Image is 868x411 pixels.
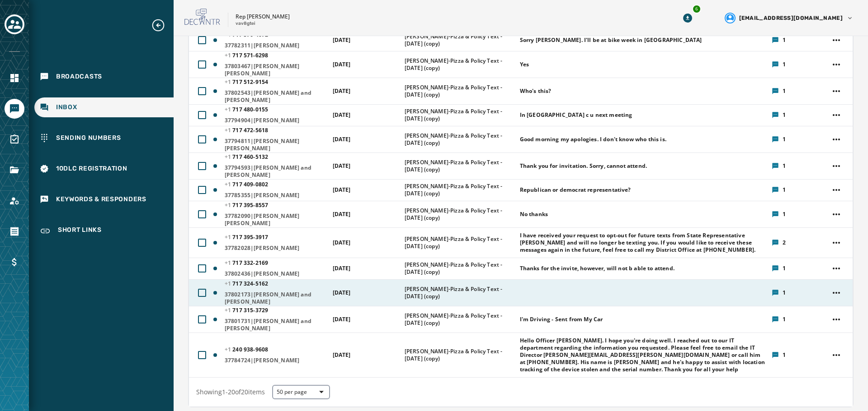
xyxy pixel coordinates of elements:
[225,106,233,113] span: +1
[225,63,327,77] span: 37803467|[PERSON_NAME] [PERSON_NAME]
[405,286,514,300] span: [PERSON_NAME]-Pizza & Policy Text - [DATE] (copy)
[34,189,174,209] a: Navigate to Keywords & Responders
[236,13,290,20] p: Rep [PERSON_NAME]
[783,186,786,194] span: 1
[520,61,529,68] span: Yes
[225,280,233,287] span: +1
[225,212,327,227] span: 37782090|[PERSON_NAME] [PERSON_NAME]
[225,318,327,332] span: 37801731|[PERSON_NAME] and [PERSON_NAME]
[783,316,786,323] span: 1
[783,111,786,119] span: 1
[225,180,233,188] span: +1
[225,117,327,124] span: 37794904|[PERSON_NAME]
[405,159,514,173] span: [PERSON_NAME]-Pizza & Policy Text - [DATE] (copy)
[405,261,514,276] span: [PERSON_NAME]-Pizza & Policy Text - [DATE] (copy)
[225,233,233,241] span: +1
[225,106,268,113] span: 717 480 - 0155
[520,111,632,119] span: In [GEOGRAPHIC_DATA] c u next meeting
[405,207,514,222] span: [PERSON_NAME]-Pizza & Policy Text - [DATE] (copy)
[333,162,351,170] span: [DATE]
[333,87,351,95] span: [DATE]
[225,259,268,267] span: 717 332 - 2169
[333,239,351,246] span: [DATE]
[225,138,327,152] span: 37794811|[PERSON_NAME] [PERSON_NAME]
[405,33,514,47] span: [PERSON_NAME]-Pizza & Policy Text - [DATE] (copy)
[520,337,766,373] span: Hello Officer [PERSON_NAME]. I hope you're doing well. I reached out to our IT department regardi...
[225,280,268,287] span: 717 324 - 5162
[225,51,268,59] span: 717 571 - 6298
[196,388,265,396] span: Showing 1 - 20 of 20 items
[5,252,24,272] a: Navigate to Billing
[783,136,786,143] span: 1
[225,201,268,209] span: 717 395 - 8557
[783,239,786,246] span: 2
[225,153,233,161] span: +1
[58,226,102,236] span: Short Links
[405,348,514,362] span: [PERSON_NAME]-Pizza & Policy Text - [DATE] (copy)
[783,211,786,218] span: 1
[520,186,631,194] span: Republican or democrat representative?
[520,211,548,218] span: No thanks
[405,57,514,72] span: [PERSON_NAME]-Pizza & Policy Text - [DATE] (copy)
[34,159,174,179] a: Navigate to 10DLC Registration
[783,88,786,95] span: 1
[151,18,173,32] button: Expand sub nav menu
[225,270,327,277] span: 37802436|[PERSON_NAME]
[225,164,327,179] span: 37794593|[PERSON_NAME] and [PERSON_NAME]
[225,153,268,161] span: 717 460 - 5132
[333,351,351,359] span: [DATE]
[520,88,552,95] span: Who's this?
[225,357,327,364] span: 37784724|[PERSON_NAME]
[225,42,327,49] span: 37782311|[PERSON_NAME]
[520,162,647,170] span: Thank you for invitation. Sorry, cannot attend.
[56,103,77,112] span: Inbox
[333,111,351,119] span: [DATE]
[225,306,268,314] span: 717 315 - 3729
[225,89,327,104] span: 37802543|[PERSON_NAME] and [PERSON_NAME]
[333,264,351,272] span: [DATE]
[225,192,327,199] span: 37785355|[PERSON_NAME]
[277,388,325,396] span: 50 per page
[783,37,786,44] span: 1
[5,14,24,34] button: Toggle account select drawer
[520,265,675,272] span: Thanks for the invite, however, will not b able to attend.
[5,99,24,119] a: Navigate to Messaging
[405,108,514,122] span: [PERSON_NAME]-Pizza & Policy Text - [DATE] (copy)
[333,289,351,296] span: [DATE]
[5,222,24,241] a: Navigate to Orders
[5,129,24,149] a: Navigate to Surveys
[236,20,255,27] p: vav8gtei
[405,183,514,197] span: [PERSON_NAME]-Pizza & Policy Text - [DATE] (copy)
[34,97,174,117] a: Navigate to Inbox
[225,78,268,86] span: 717 512 - 9154
[225,291,327,305] span: 37802173|[PERSON_NAME] and [PERSON_NAME]
[679,10,696,26] button: Download Menu
[333,135,351,143] span: [DATE]
[34,128,174,148] a: Navigate to Sending Numbers
[225,180,268,188] span: 717 409 - 0802
[225,78,233,86] span: +1
[520,316,603,323] span: I'm Driving - Sent from My Car
[225,346,268,353] span: 240 938 - 9608
[225,51,233,59] span: +1
[405,132,514,147] span: [PERSON_NAME]-Pizza & Policy Text - [DATE] (copy)
[405,236,514,250] span: [PERSON_NAME]-Pizza & Policy Text - [DATE] (copy)
[783,162,786,170] span: 1
[225,201,233,209] span: +1
[333,186,351,194] span: [DATE]
[5,191,24,211] a: Navigate to Account
[333,60,351,68] span: [DATE]
[34,220,174,242] a: Navigate to Short Links
[225,233,268,241] span: 717 395 - 3917
[520,37,702,44] span: Sorry [PERSON_NAME]. I'll be at bike week in [GEOGRAPHIC_DATA]
[5,160,24,180] a: Navigate to Files
[783,61,786,68] span: 1
[783,351,786,359] span: 1
[56,195,146,204] span: Keywords & Responders
[56,134,121,143] span: Sending Numbers
[56,72,102,81] span: Broadcasts
[34,67,174,87] a: Navigate to Broadcasts
[56,164,127,173] span: 10DLC Registration
[225,126,233,134] span: +1
[739,14,843,22] span: [EMAIL_ADDRESS][DOMAIN_NAME]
